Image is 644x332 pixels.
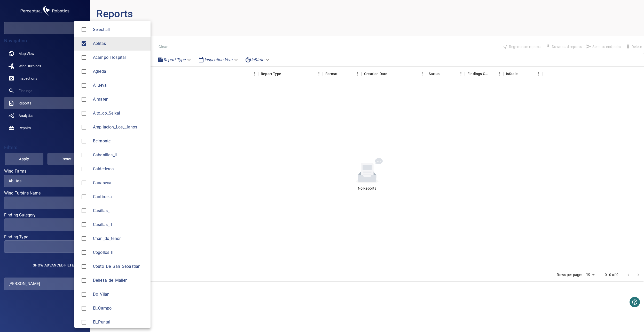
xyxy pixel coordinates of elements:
[93,27,146,33] span: Select all
[93,194,146,200] div: Wind Farms Cantiruela
[93,54,146,61] div: Wind Farms Acampo_Hospital
[93,319,146,325] div: Wind Farms El_Puntal
[78,66,89,77] span: Agreda
[93,208,146,214] div: Wind Farms Casillas_I
[78,80,89,91] span: Allueva
[93,82,146,88] span: Allueva
[78,108,89,119] span: Alto_do_Seixal
[78,205,89,216] span: Casillas_I
[93,41,146,47] span: Ablitas
[93,180,146,186] div: Wind Farms Canaseca
[93,124,146,130] div: Wind Farms Ampliacion_Los_Llanos
[78,52,89,63] span: Acampo_Hospital
[93,96,146,102] span: Almaren
[93,277,146,284] div: Wind Farms Dehesa_de_Mallen
[93,305,146,311] div: Wind Farms El_Campo
[93,82,146,88] div: Wind Farms Allueva
[93,124,146,130] span: Ampliacion_Los_Llanos
[93,68,146,75] div: Wind Farms Agreda
[93,138,146,144] span: Belmonte
[93,152,146,158] div: Wind Farms Cabanillas_II
[78,275,89,286] span: Dehesa_de_Mallen
[78,177,89,188] span: Canaseca
[93,277,146,284] span: Dehesa_de_Mallen
[93,54,146,61] span: Acampo_Hospital
[93,319,146,325] span: El_Puntal
[78,261,89,272] span: Couto_De_San_Sebastian
[78,191,89,202] span: Cantiruela
[93,236,146,242] span: Chan_do_tenon
[93,166,146,172] span: Caldederos
[78,136,89,147] span: Belmonte
[78,247,89,258] span: Cogollos_II
[93,180,146,186] span: Canaseca
[93,305,146,311] span: El_Campo
[78,219,89,230] span: Casillas_II
[78,122,89,133] span: Ampliacion_Los_Llanos
[93,166,146,172] div: Wind Farms Caldederos
[78,317,89,328] span: El_Puntal
[93,96,146,102] div: Wind Farms Almaren
[78,233,89,244] span: Chan_do_tenon
[93,208,146,214] span: Casillas_I
[93,263,146,270] span: Couto_De_San_Sebastian
[93,194,146,200] span: Cantiruela
[78,303,89,314] span: El_Campo
[78,289,89,300] span: Do_Vilan
[93,249,146,256] span: Cogollos_II
[78,38,89,49] span: Ablitas
[93,236,146,242] div: Wind Farms Chan_do_tenon
[93,138,146,144] div: Wind Farms Belmonte
[93,291,146,297] div: Wind Farms Do_Vilan
[93,68,146,75] span: Agreda
[93,249,146,256] div: Wind Farms Cogollos_II
[93,222,146,228] span: Casillas_II
[78,164,89,174] span: Caldederos
[78,94,89,105] span: Almaren
[93,41,146,47] div: Wind Farms Ablitas
[93,110,146,116] div: Wind Farms Alto_do_Seixal
[93,110,146,116] span: Alto_do_Seixal
[78,150,89,160] span: Cabanillas_II
[93,222,146,228] div: Wind Farms Casillas_II
[93,152,146,158] span: Cabanillas_II
[93,263,146,270] div: Wind Farms Couto_De_San_Sebastian
[93,291,146,297] span: Do_Vilan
